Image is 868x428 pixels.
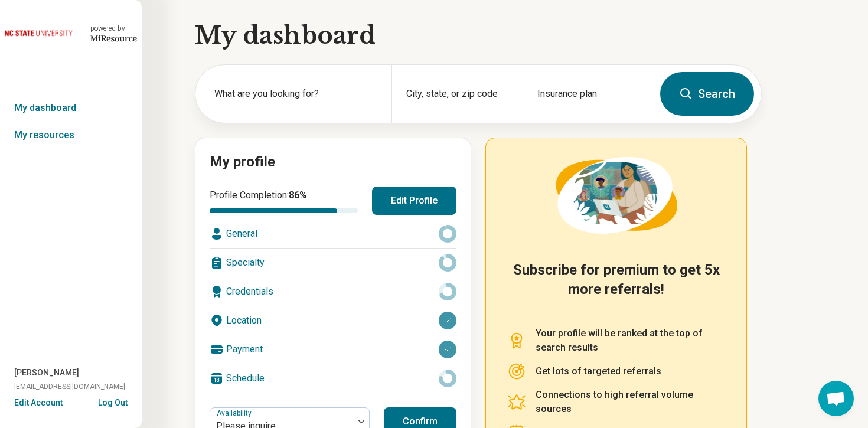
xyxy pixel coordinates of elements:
div: Open chat [818,381,854,416]
p: Connections to high referral volume sources [536,388,725,416]
span: 86 % [289,190,307,201]
p: Get lots of targeted referrals [536,364,661,378]
button: Edit Account [14,397,63,409]
label: Availability [217,409,254,417]
span: [EMAIL_ADDRESS][DOMAIN_NAME] [14,381,125,392]
button: Edit Profile [372,187,456,215]
img: North Carolina State University [5,19,76,47]
h2: Subscribe for premium to get 5x more referrals! [507,260,725,312]
div: Credentials [210,277,456,306]
div: General [210,220,456,248]
div: Profile Completion: [210,188,358,213]
div: Schedule [210,364,456,393]
h1: My dashboard [195,19,762,52]
div: powered by [90,23,137,34]
label: What are you looking for? [214,87,377,101]
div: Payment [210,335,456,364]
button: Search [660,72,754,116]
div: Specialty [210,249,456,277]
button: Log Out [98,397,128,406]
div: Location [210,306,456,335]
a: North Carolina State University powered by [5,19,137,47]
span: [PERSON_NAME] [14,367,79,379]
p: Your profile will be ranked at the top of search results [536,326,725,355]
h2: My profile [210,152,456,172]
